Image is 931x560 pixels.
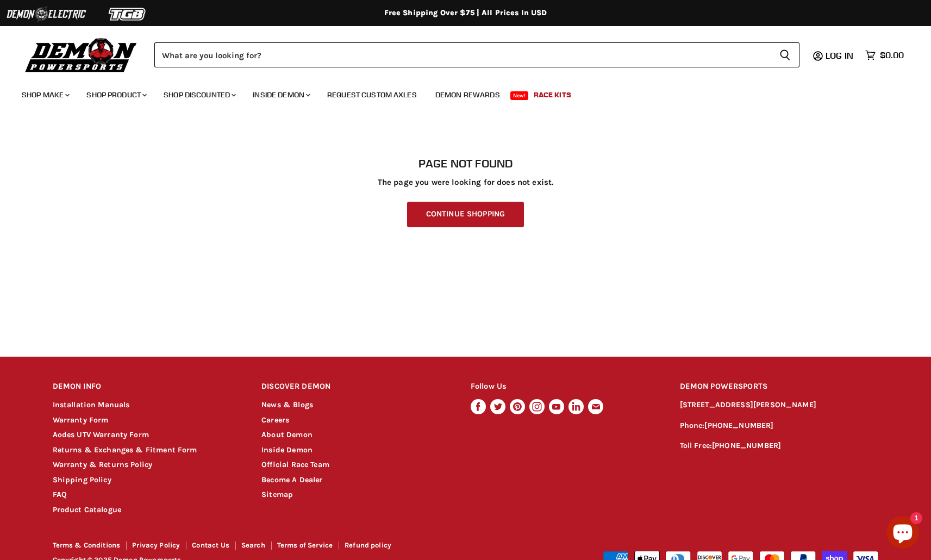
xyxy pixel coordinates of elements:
[261,445,313,455] a: Inside Demon
[78,84,153,106] a: Shop Product
[53,157,879,170] h1: Page not found
[883,516,922,551] inbox-online-store-chat: Shopify online store chat
[53,178,879,187] p: The page you were looking for does not exist.
[261,415,289,425] a: Careers
[680,374,879,400] h2: DEMON POWERSPORTS
[155,84,242,106] a: Shop Discounted
[510,91,529,100] span: New!
[154,42,771,67] input: Search
[53,541,121,549] a: Terms & Conditions
[319,84,425,106] a: Request Custom Axles
[14,79,901,106] ul: Main menu
[241,541,265,549] a: Search
[771,42,799,67] button: Search
[704,421,773,430] a: [PHONE_NUMBER]
[880,50,904,60] span: $0.00
[261,400,313,409] a: News & Blogs
[526,84,579,106] a: Race Kits
[261,430,313,439] a: About Demon
[22,35,141,74] img: Demon Powersports
[132,541,180,549] a: Privacy Policy
[821,51,860,60] a: Log in
[345,541,391,549] a: Refund policy
[5,4,87,24] img: Demon Electric Logo 2
[192,541,229,549] a: Contact Us
[87,4,168,24] img: TGB Logo 2
[261,475,322,484] a: Become A Dealer
[261,460,329,469] a: Official Race Team
[53,475,111,484] a: Shipping Policy
[53,430,149,439] a: Aodes UTV Warranty Form
[53,415,109,425] a: Warranty Form
[53,374,241,400] h2: DEMON INFO
[261,490,293,499] a: Sitemap
[53,542,467,553] nav: Footer
[245,84,317,106] a: Inside Demon
[680,399,879,412] p: [STREET_ADDRESS][PERSON_NAME]
[14,84,76,106] a: Shop Make
[712,441,781,450] a: [PHONE_NUMBER]
[860,47,909,63] a: $0.00
[680,420,879,432] p: Phone:
[53,460,153,469] a: Warranty & Returns Policy
[680,440,879,452] p: Toll Free:
[53,490,67,499] a: FAQ
[826,50,853,61] span: Log in
[471,374,659,400] h2: Follow Us
[427,84,508,106] a: Demon Rewards
[277,541,333,549] a: Terms of Service
[53,505,122,514] a: Product Catalogue
[53,400,130,409] a: Installation Manuals
[407,202,524,227] a: Continue Shopping
[31,8,901,18] div: Free Shipping Over $75 | All Prices In USD
[261,374,450,400] h2: DISCOVER DEMON
[53,445,197,455] a: Returns & Exchanges & Fitment Form
[154,42,799,67] form: Product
